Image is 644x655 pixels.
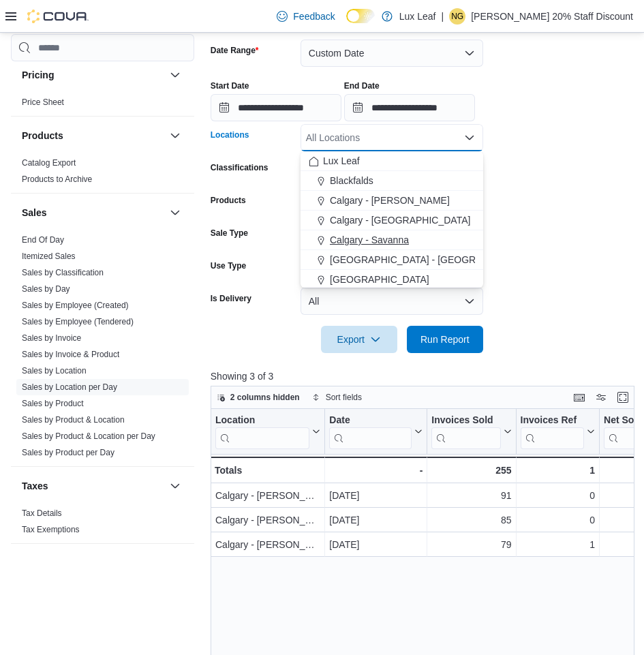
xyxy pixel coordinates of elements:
[11,155,194,193] div: Products
[167,67,183,83] button: Pricing
[22,415,125,425] a: Sales by Product & Location
[329,414,412,427] div: Date
[22,508,62,518] a: Tax Details
[329,536,423,553] div: [DATE]
[22,68,164,82] button: Pricing
[431,512,511,528] div: 85
[22,317,134,326] a: Sales by Employee (Tendered)
[211,389,305,406] button: 2 columns hidden
[167,478,183,494] button: Taxes
[22,174,92,185] span: Products to Archive
[11,232,194,466] div: Sales
[22,268,104,277] a: Sales by Classification
[520,487,594,504] div: 0
[22,97,64,108] span: Price Sheet
[301,270,483,290] button: [GEOGRAPHIC_DATA]
[22,68,54,82] h3: Pricing
[22,284,70,294] span: Sales by Day
[431,536,511,553] div: 79
[451,8,463,25] span: NG
[22,366,87,376] a: Sales by Location
[329,414,423,449] button: Date
[431,462,511,478] div: 255
[215,462,320,478] div: Totals
[22,333,81,343] a: Sales by Invoice
[22,349,119,360] span: Sales by Invoice & Product
[211,195,246,206] label: Products
[22,431,155,442] span: Sales by Product & Location per Day
[22,333,81,344] span: Sales by Invoice
[22,252,76,261] a: Itemized Sales
[215,414,309,449] div: Location
[22,479,48,493] h3: Taxes
[22,508,62,519] span: Tax Details
[22,300,129,311] span: Sales by Employee (Created)
[571,389,587,406] button: Keyboard shortcuts
[520,414,583,427] div: Invoices Ref
[22,284,70,294] a: Sales by Day
[211,228,248,239] label: Sale Type
[22,398,84,409] span: Sales by Product
[301,230,483,250] button: Calgary - Savanna
[329,487,423,504] div: [DATE]
[344,80,380,91] label: End Date
[301,288,483,315] button: All
[615,389,631,406] button: Enter fullscreen
[442,8,444,25] p: |
[22,157,76,168] span: Catalog Export
[301,171,483,191] button: Blackfalds
[330,174,373,187] span: Blackfalds
[211,260,246,271] label: Use Type
[301,211,483,230] button: Calgary - [GEOGRAPHIC_DATA]
[230,392,300,403] span: 2 columns hidden
[22,267,104,278] span: Sales by Classification
[520,462,594,478] div: 1
[211,369,639,383] p: Showing 3 of 3
[22,447,114,458] span: Sales by Product per Day
[431,414,500,427] div: Invoices Sold
[330,273,429,286] span: [GEOGRAPHIC_DATA]
[22,158,76,168] a: Catalog Export
[22,235,64,245] a: End Of Day
[211,293,251,304] label: Is Delivery
[346,23,347,24] span: Dark Mode
[22,174,92,184] a: Products to Archive
[22,524,80,535] span: Tax Exemptions
[301,191,483,211] button: Calgary - [PERSON_NAME]
[215,536,320,553] div: Calgary - [PERSON_NAME]
[346,9,375,23] input: Dark Mode
[330,253,537,266] span: [GEOGRAPHIC_DATA] - [GEOGRAPHIC_DATA]
[22,206,47,219] h3: Sales
[330,213,470,227] span: Calgary - [GEOGRAPHIC_DATA]
[420,333,470,346] span: Run Report
[27,10,89,23] img: Cova
[22,448,114,457] a: Sales by Product per Day
[293,10,335,23] span: Feedback
[11,505,194,543] div: Taxes
[167,127,183,144] button: Products
[471,8,633,25] p: [PERSON_NAME] 20% Staff Discount
[22,350,119,359] a: Sales by Invoice & Product
[22,414,125,425] span: Sales by Product & Location
[329,462,423,478] div: -
[307,389,367,406] button: Sort fields
[329,326,389,353] span: Export
[215,487,320,504] div: Calgary - [PERSON_NAME]
[22,525,80,534] a: Tax Exemptions
[520,512,594,528] div: 0
[11,94,194,116] div: Pricing
[22,431,155,441] a: Sales by Product & Location per Day
[22,301,129,310] a: Sales by Employee (Created)
[326,392,362,403] span: Sort fields
[301,250,483,270] button: [GEOGRAPHIC_DATA] - [GEOGRAPHIC_DATA]
[215,414,309,427] div: Location
[211,130,249,140] label: Locations
[22,206,164,219] button: Sales
[323,154,360,168] span: Lux Leaf
[22,234,64,245] span: End Of Day
[431,487,511,504] div: 91
[211,45,259,56] label: Date Range
[344,94,475,121] input: Press the down key to open a popover containing a calendar.
[22,399,84,408] a: Sales by Product
[22,97,64,107] a: Price Sheet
